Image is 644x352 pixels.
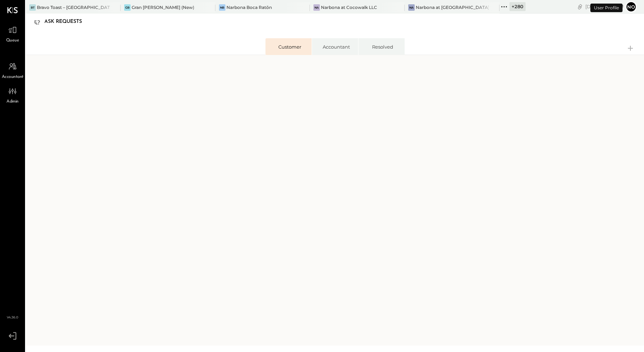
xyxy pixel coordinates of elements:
span: Accountant [2,74,24,80]
div: Bravo Toast – [GEOGRAPHIC_DATA] [37,4,110,10]
li: Resolved [358,38,405,55]
span: Queue [6,38,19,44]
div: NB [219,4,225,11]
div: GB [124,4,131,11]
div: + 280 [509,2,526,11]
div: Ask Requests [44,16,89,28]
div: Na [408,4,415,11]
div: Accountant [319,44,353,50]
div: BT [29,4,36,11]
div: Narbona Boca Ratōn [226,4,272,10]
span: Admin [6,99,19,105]
div: Narbona at Cocowalk LLC [321,4,377,10]
div: User Profile [590,4,623,12]
div: Narbona at [GEOGRAPHIC_DATA] LLC [416,4,489,10]
a: Accountant [0,60,25,80]
a: Admin [0,84,25,105]
div: copy link [576,3,584,10]
button: no [625,1,637,13]
div: Na [313,4,320,11]
a: Queue [0,23,25,44]
div: [DATE] [585,3,624,10]
div: Customer [273,44,307,50]
div: Gran [PERSON_NAME] (New) [132,4,194,10]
